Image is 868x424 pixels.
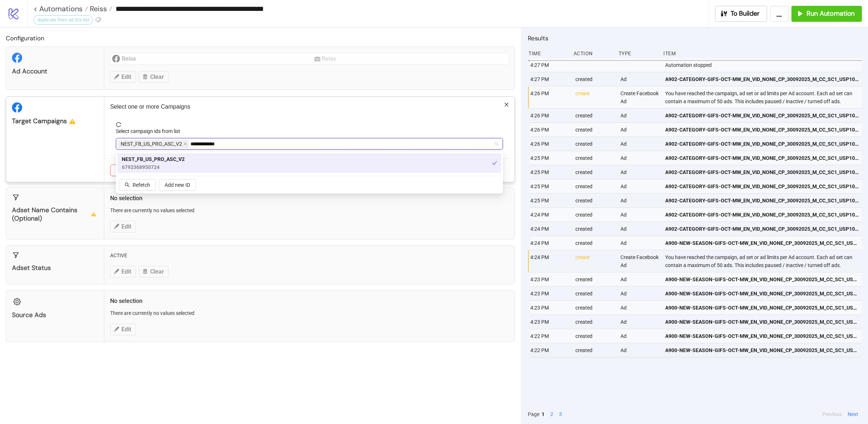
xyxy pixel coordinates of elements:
div: 4:24 PM [530,236,570,250]
button: Run Automation [792,6,862,22]
div: 4:24 PM [530,250,570,272]
h2: Configuration [6,33,515,43]
span: A900-NEW-SEASON-GIFS-OCT-MW_EN_VID_NONE_CP_30092025_M_CC_SC1_USP10_AW25_ [666,275,859,283]
div: 4:23 PM [530,287,570,300]
div: 4:24 PM [530,222,570,236]
div: created [575,236,615,250]
div: 4:25 PM [530,165,570,179]
div: 4:26 PM [530,137,570,151]
div: 4:24 PM [530,208,570,222]
div: Ad [620,329,660,343]
div: 4:25 PM [530,194,570,207]
div: Ad [620,194,660,207]
a: A902-CATEGORY-GIFS-OCT-MW_EN_VID_NONE_CP_30092025_M_CC_SC1_USP10_AW25_ [666,72,859,86]
span: Refetch [133,182,150,188]
span: Page [528,410,540,418]
div: Ad [620,165,660,179]
div: created [575,208,615,222]
span: 6792368950724 [122,163,185,171]
span: A902-CATEGORY-GIFS-OCT-MW_EN_VID_NONE_CP_30092025_M_CC_SC1_USP10_AW25_ [666,140,859,148]
div: 4:23 PM [530,272,570,286]
span: A902-CATEGORY-GIFS-OCT-MW_EN_VID_NONE_CP_30092025_M_CC_SC1_USP10_AW25_ [666,154,859,162]
div: 4:25 PM [530,179,570,193]
div: NEST_FB_US_PRO_ASC_V2 [117,153,502,173]
a: A900-NEW-SEASON-GIFS-OCT-MW_EN_VID_NONE_CP_30092025_M_CC_SC1_USP10_AW25_ [666,236,859,250]
div: created [575,179,615,193]
div: created [575,301,615,315]
div: 4:26 PM [530,123,570,137]
span: A902-CATEGORY-GIFS-OCT-MW_EN_VID_NONE_CP_30092025_M_CC_SC1_USP10_AW25_ [666,211,859,219]
a: A902-CATEGORY-GIFS-OCT-MW_EN_VID_NONE_CP_30092025_M_CC_SC1_USP10_AW25_ [666,137,859,151]
h2: Results [528,33,862,43]
span: A900-NEW-SEASON-GIFS-OCT-MW_EN_VID_NONE_CP_30092025_M_CC_SC1_USP10_AW25_ [666,290,859,298]
button: Previous [820,410,844,418]
span: A902-CATEGORY-GIFS-OCT-MW_EN_VID_NONE_CP_30092025_M_CC_SC1_USP10_AW25_ [666,168,859,176]
button: 3 [557,410,564,418]
div: Ad [620,343,660,357]
div: create [575,250,615,272]
div: created [575,194,615,207]
div: Create Facebook Ad [620,250,660,272]
span: A902-CATEGORY-GIFS-OCT-MW_EN_VID_NONE_CP_30092025_M_CC_SC1_USP10_AW25_ [666,126,859,134]
div: Ad [620,315,660,329]
div: Target Campaigns [12,117,98,125]
div: Ad [620,301,660,315]
a: A900-NEW-SEASON-GIFS-OCT-MW_EN_VID_NONE_CP_30092025_M_CC_SC1_USP10_AW25_ [666,343,859,357]
div: Ad [620,137,660,151]
button: To Builder [715,6,768,22]
div: created [575,165,615,179]
div: Ad [620,222,660,236]
div: created [575,137,615,151]
a: < Automations [33,5,88,12]
span: reload [116,122,503,127]
span: A900-NEW-SEASON-GIFS-OCT-MW_EN_VID_NONE_CP_30092025_M_CC_SC1_USP10_AW25_ [666,346,859,354]
a: A900-NEW-SEASON-GIFS-OCT-MW_EN_VID_NONE_CP_30092025_M_CC_SC1_USP10_AW25_ [666,287,859,300]
div: created [575,287,615,300]
label: Select campaign ids from list [116,127,185,135]
div: 4:27 PM [530,72,570,86]
span: NEST_FB_US_PRO_ASC_V2 [117,140,189,148]
div: Ad [620,287,660,300]
div: created [575,109,615,122]
a: A902-CATEGORY-GIFS-OCT-MW_EN_VID_NONE_CP_30092025_M_CC_SC1_USP10_AW25_ [666,123,859,137]
span: A902-CATEGORY-GIFS-OCT-MW_EN_VID_NONE_CP_30092025_M_CC_SC1_USP10_AW25_ [666,225,859,233]
div: 4:22 PM [530,343,570,357]
span: NEST_FB_US_PRO_ASC_V2 [122,155,185,163]
div: 4:26 PM [530,109,570,122]
a: A902-CATEGORY-GIFS-OCT-MW_EN_VID_NONE_CP_30092025_M_CC_SC1_USP10_AW25_ [666,222,859,236]
div: create [575,86,615,108]
div: Action [573,47,613,60]
span: Run Automation [807,9,855,18]
div: Create Facebook Ad [620,86,660,108]
span: search [125,182,130,187]
div: created [575,272,615,286]
div: Item [663,47,862,60]
div: 4:27 PM [530,58,570,72]
div: created [575,343,615,357]
div: created [575,151,615,165]
div: 4:25 PM [530,151,570,165]
button: 2 [548,410,556,418]
div: You have reached the campaign, ad set or ad limits per Ad account. Each ad set can contain a maxi... [665,86,864,108]
span: check [492,161,497,166]
span: A902-CATEGORY-GIFS-OCT-MW_EN_VID_NONE_CP_30092025_M_CC_SC1_USP10_AW25_ [666,197,859,205]
span: Reiss [88,4,107,13]
button: ... [770,6,789,22]
a: A900-NEW-SEASON-GIFS-OCT-MW_EN_VID_NONE_CP_30092025_M_CC_SC1_USP10_AW25_ [666,301,859,315]
div: Type [618,47,658,60]
div: created [575,329,615,343]
span: A902-CATEGORY-GIFS-OCT-MW_EN_VID_NONE_CP_30092025_M_CC_SC1_USP10_AW25_ [666,75,859,83]
span: Add new ID [165,182,190,188]
span: To Builder [731,9,760,18]
div: Ad [620,236,660,250]
p: Select one or more Campaigns [110,102,509,111]
button: Add new ID [159,179,196,191]
div: 4:26 PM [530,86,570,108]
div: Time [528,47,568,60]
span: A900-NEW-SEASON-GIFS-OCT-MW_EN_VID_NONE_CP_30092025_M_CC_SC1_USP10_AW25_ [666,332,859,340]
input: Select campaign ids from list [190,140,229,148]
div: duplicate from ad IDs list [33,15,93,25]
a: A900-NEW-SEASON-GIFS-OCT-MW_EN_VID_NONE_CP_30092025_M_CC_SC1_USP10_AW25_ [666,329,859,343]
div: 4:23 PM [530,315,570,329]
button: Cancel [110,165,137,176]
